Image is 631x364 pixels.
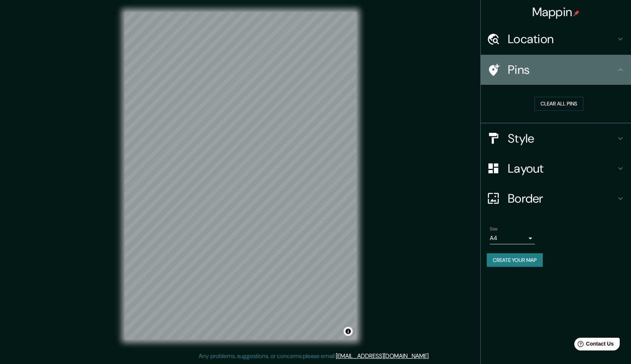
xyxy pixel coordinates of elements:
[125,12,356,340] canvas: Map
[481,123,631,153] div: Style
[481,24,631,54] div: Location
[508,161,616,176] h4: Layout
[481,55,631,85] div: Pins
[487,253,543,267] button: Create your map
[431,352,432,361] div: .
[481,184,631,214] div: Border
[336,352,429,360] a: [EMAIL_ADDRESS][DOMAIN_NAME]
[508,131,616,146] h4: Style
[199,352,430,361] p: Any problems, suggestions, or concerns please email .
[534,97,583,111] button: Clear all pins
[490,232,535,244] div: A4
[532,5,580,20] h4: Mappin
[344,327,353,336] button: Toggle attribution
[574,10,580,16] img: pin-icon.png
[481,153,631,184] div: Layout
[430,352,431,361] div: .
[508,62,616,77] h4: Pins
[490,226,498,232] label: Size
[508,191,616,206] h4: Border
[508,32,616,47] h4: Location
[564,335,623,356] iframe: Help widget launcher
